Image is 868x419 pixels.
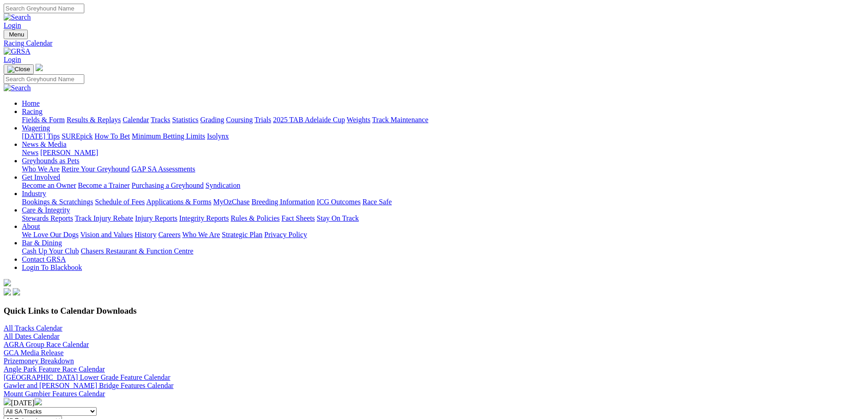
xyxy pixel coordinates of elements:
[95,132,130,140] a: How To Bet
[4,390,105,398] a: Mount Gambier Features Calendar
[22,132,864,140] div: Wagering
[172,116,199,124] a: Statistics
[134,231,156,238] a: History
[179,214,229,222] a: Integrity Reports
[132,132,205,140] a: Minimum Betting Limits
[22,157,79,165] a: Greyhounds as Pets
[4,30,28,39] button: Toggle navigation
[22,108,42,115] a: Racing
[4,357,74,365] a: Prizemoney Breakdown
[22,181,76,189] a: Become an Owner
[146,198,211,206] a: Applications & Forms
[22,255,66,263] a: Contact GRSA
[62,165,130,173] a: Retire Your Greyhound
[317,198,360,206] a: ICG Outcomes
[254,116,271,124] a: Trials
[132,181,204,189] a: Purchasing a Greyhound
[4,365,105,373] a: Angle Park Feature Race Calendar
[4,373,170,381] a: [GEOGRAPHIC_DATA] Lower Grade Feature Calendar
[22,247,79,255] a: Cash Up Your Club
[205,181,240,189] a: Syndication
[80,231,133,238] a: Vision and Values
[22,173,60,181] a: Get Involved
[252,198,315,206] a: Breeding Information
[4,21,21,29] a: Login
[22,181,864,190] div: Get Involved
[9,31,24,38] span: Menu
[4,279,11,286] img: logo-grsa-white.png
[78,181,130,189] a: Become a Trainer
[22,198,93,206] a: Bookings & Scratchings
[4,4,84,13] input: Search
[7,66,30,73] img: Close
[362,198,391,206] a: Race Safe
[4,382,174,389] a: Gawler and [PERSON_NAME] Bridge Features Calendar
[22,239,62,247] a: Bar & Dining
[40,149,98,156] a: [PERSON_NAME]
[22,264,82,271] a: Login To Blackbook
[347,116,370,124] a: Weights
[4,324,62,332] a: All Tracks Calendar
[22,206,70,214] a: Care & Integrity
[372,116,428,124] a: Track Maintenance
[22,149,864,157] div: News & Media
[222,231,262,238] a: Strategic Plan
[36,64,43,71] img: logo-grsa-white.png
[22,222,40,230] a: About
[4,13,31,21] img: Search
[4,332,60,340] a: All Dates Calendar
[22,149,38,156] a: News
[213,198,250,206] a: MyOzChase
[22,231,864,239] div: About
[4,349,64,357] a: GCA Media Release
[22,116,65,124] a: Fields & Form
[226,116,253,124] a: Coursing
[4,398,864,407] div: [DATE]
[22,198,864,206] div: Industry
[264,231,307,238] a: Privacy Policy
[22,231,78,238] a: We Love Our Dogs
[4,47,31,56] img: GRSA
[4,306,864,316] h3: Quick Links to Calendar Downloads
[135,214,177,222] a: Injury Reports
[4,341,89,348] a: AGRA Group Race Calendar
[123,116,149,124] a: Calendar
[62,132,92,140] a: SUREpick
[4,64,34,74] button: Toggle navigation
[4,288,11,295] img: facebook.svg
[273,116,345,124] a: 2025 TAB Adelaide Cup
[207,132,229,140] a: Isolynx
[158,231,180,238] a: Careers
[282,214,315,222] a: Fact Sheets
[182,231,220,238] a: Who We Are
[4,39,864,47] a: Racing Calendar
[35,398,42,405] img: chevron-right-pager-white.svg
[22,165,60,173] a: Who We Are
[22,214,864,222] div: Care & Integrity
[200,116,224,124] a: Grading
[132,165,195,173] a: GAP SA Assessments
[22,124,50,132] a: Wagering
[22,116,864,124] div: Racing
[4,74,84,84] input: Search
[22,140,67,148] a: News & Media
[81,247,193,255] a: Chasers Restaurant & Function Centre
[22,132,60,140] a: [DATE] Tips
[151,116,170,124] a: Tracks
[22,214,73,222] a: Stewards Reports
[75,214,133,222] a: Track Injury Rebate
[317,214,359,222] a: Stay On Track
[4,56,21,63] a: Login
[22,165,864,173] div: Greyhounds as Pets
[13,288,20,295] img: twitter.svg
[4,398,11,405] img: chevron-left-pager-white.svg
[22,99,40,107] a: Home
[4,84,31,92] img: Search
[22,247,864,255] div: Bar & Dining
[231,214,280,222] a: Rules & Policies
[22,190,46,197] a: Industry
[67,116,121,124] a: Results & Replays
[95,198,144,206] a: Schedule of Fees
